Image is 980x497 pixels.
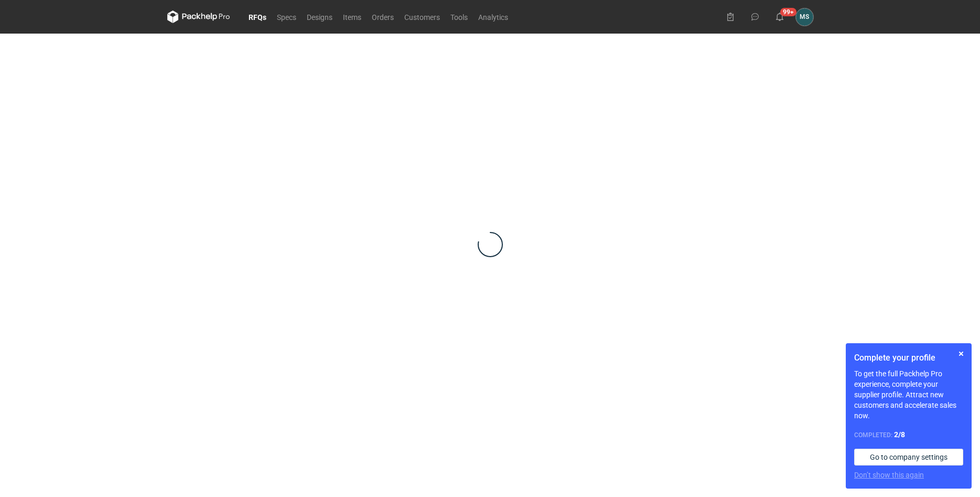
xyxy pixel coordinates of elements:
[796,8,813,26] button: MS
[338,10,367,23] a: Items
[272,10,301,23] a: Specs
[301,10,338,23] a: Designs
[854,368,963,421] p: To get the full Packhelp Pro experience, complete your supplier profile. Attract new customers an...
[367,10,399,23] a: Orders
[771,8,788,25] button: 99+
[894,430,905,439] strong: 2 / 8
[854,429,963,440] div: Completed:
[167,10,230,23] svg: Packhelp Pro
[854,470,924,480] button: Don’t show this again
[243,10,272,23] a: RFQs
[854,449,963,466] a: Go to company settings
[955,347,967,360] button: Skip for now
[854,352,963,364] h1: Complete your profile
[473,10,513,23] a: Analytics
[796,8,813,26] div: Michał Sokołowski
[445,10,473,23] a: Tools
[399,10,445,23] a: Customers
